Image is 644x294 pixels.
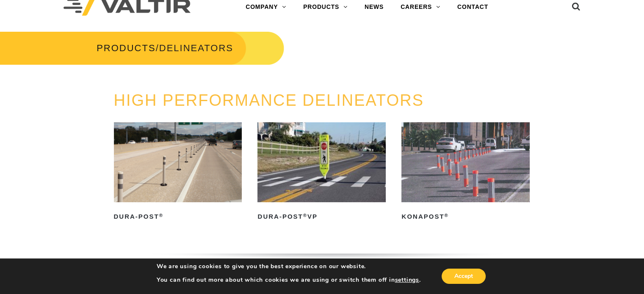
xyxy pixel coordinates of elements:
a: PRODUCTS [97,43,155,53]
span: DELINEATORS [159,43,233,53]
p: We are using cookies to give you the best experience on our website. [157,263,421,270]
p: You can find out more about which cookies we are using or switch them off in . [157,276,421,284]
h2: KonaPost [401,210,530,223]
a: KonaPost® [401,122,530,223]
h2: Dura-Post VP [257,210,386,223]
a: Dura-Post®VP [257,122,386,223]
a: HIGH PERFORMANCE DELINEATORS [114,91,424,109]
h2: Dura-Post [114,210,242,223]
sup: ® [159,213,163,218]
sup: ® [303,213,307,218]
button: settings [395,276,419,284]
a: Dura-Post® [114,122,242,223]
sup: ® [444,213,448,218]
button: Accept [442,269,486,284]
